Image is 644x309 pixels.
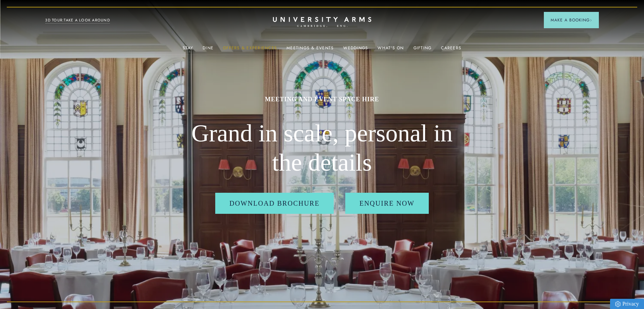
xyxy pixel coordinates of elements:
a: Enquire Now [345,193,429,214]
a: Meetings & Events [287,46,334,54]
a: Offers & Experiences [223,46,277,54]
a: Weddings [343,46,368,54]
a: Home [273,17,371,28]
a: 3D TOUR:TAKE A LOOK AROUND [45,17,110,23]
h2: Grand in scale, personal in the details [186,119,458,177]
img: Privacy [615,301,621,307]
a: Stay [183,46,193,54]
a: Gifting [413,46,432,54]
a: Careers [441,46,461,54]
img: Arrow icon [590,19,592,21]
a: What's On [378,46,404,54]
a: Download Brochure [215,193,334,214]
span: Make a Booking [551,17,592,23]
a: Privacy [610,299,644,309]
button: Make a BookingArrow icon [544,12,599,28]
a: Dine [203,46,214,54]
h1: MEETING AND EVENT SPACE HIRE [186,95,458,103]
